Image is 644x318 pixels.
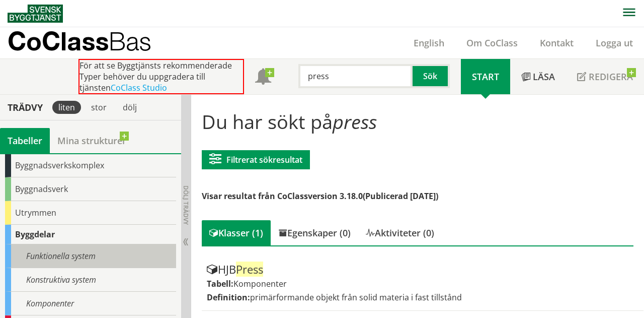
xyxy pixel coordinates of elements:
[8,5,63,23] img: Svensk Byggtjänst
[358,220,442,245] div: Aktiviteter (0)
[207,292,250,303] label: Definition:
[202,110,634,133] h1: Du har sökt på
[363,190,438,202] span: (Publicerad [DATE])
[85,101,113,114] div: stor
[5,292,176,315] div: Komponenter
[52,101,81,114] div: liten
[117,101,143,114] div: dölj
[182,185,190,225] span: Dölj trädvy
[5,225,176,244] div: Byggdelar
[50,128,134,153] a: Mina strukturer
[271,220,358,245] div: Egenskaper (0)
[461,59,510,94] a: Start
[109,26,151,56] span: Bas
[510,59,566,94] a: Läsa
[472,71,499,83] span: Start
[202,190,363,202] span: Visar resultat från CoClassversion 3.18.0
[413,64,450,88] button: Sök
[236,262,263,277] span: Press
[2,102,48,113] div: Trädvy
[585,37,644,49] a: Logga ut
[5,177,176,201] div: Byggnadsverk
[250,292,462,303] span: primärformande objekt från solid materia i fast tillstånd
[202,150,310,169] button: Filtrerat sökresultat
[455,37,529,49] a: Om CoClass
[5,201,176,225] div: Utrymmen
[5,244,176,268] div: Funktionella system
[529,37,585,49] a: Kontakt
[533,71,555,83] span: Läsa
[8,35,151,47] p: CoClass
[589,71,633,83] span: Redigera
[78,59,244,94] div: För att se Byggtjänsts rekommenderade Typer behöver du uppgradera till tjänsten
[207,278,233,289] label: Tabell:
[5,154,176,177] div: Byggnadsverkskomplex
[111,82,167,93] a: CoClass Studio
[8,27,173,58] a: CoClassBas
[566,59,644,94] a: Redigera
[5,268,176,292] div: Konstruktiva system
[202,220,271,245] div: Klasser (1)
[233,278,287,289] span: Komponenter
[255,70,271,86] span: Notifikationer
[333,108,377,135] span: press
[298,64,413,88] input: Sök
[403,37,455,49] a: English
[207,264,639,276] div: HJB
